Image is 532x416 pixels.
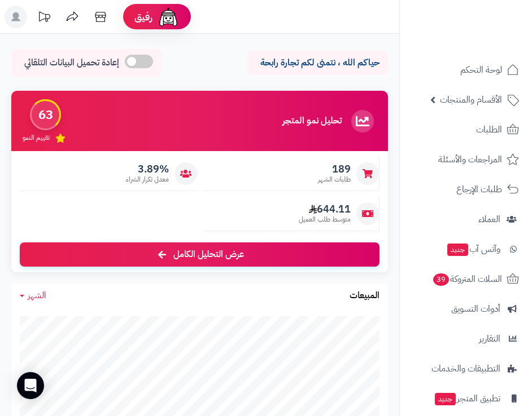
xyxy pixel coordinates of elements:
[456,182,502,197] span: طلبات الإرجاع
[440,92,502,108] span: الأقسام والمنتجات
[407,206,525,233] a: العملاء
[20,242,380,267] a: عرض التحليل الكامل
[407,56,525,83] a: لوحة التحكم
[407,385,525,412] a: تطبيق المتجرجديد
[407,146,525,173] a: المراجعات والأسئلة
[17,372,44,399] div: Open Intercom Messenger
[24,56,119,69] span: إعادة تحميل البيانات التلقائي
[407,355,525,382] a: التطبيقات والخدمات
[407,295,525,322] a: أدوات التسويق
[460,62,502,78] span: لوحة التحكم
[451,301,500,317] span: أدوات التسويق
[432,271,502,287] span: السلات المتروكة
[447,244,468,256] span: جديد
[318,175,351,184] span: طلبات الشهر
[255,56,380,69] p: حياكم الله ، نتمنى لكم تجارة رابحة
[476,122,502,138] span: الطلبات
[407,236,525,263] a: وآتس آبجديد
[30,6,58,31] a: تحديثات المنصة
[282,116,342,126] h3: تحليل نمو المتجر
[173,248,244,261] span: عرض التحليل الكامل
[299,203,351,215] span: 644.11
[407,325,525,352] a: التقارير
[446,241,500,257] span: وآتس آب
[478,211,500,227] span: العملاء
[299,215,351,224] span: متوسط طلب العميل
[126,163,169,175] span: 3.89%
[318,163,351,175] span: 189
[157,6,180,28] img: ai-face.png
[434,391,500,406] span: تطبيق المتجر
[431,361,500,377] span: التطبيقات والخدمات
[407,176,525,203] a: طلبات الإرجاع
[433,273,449,286] span: 39
[28,289,46,302] span: الشهر
[407,116,525,143] a: الطلبات
[126,175,169,184] span: معدل تكرار الشراء
[134,10,152,24] span: رفيق
[438,152,502,167] span: المراجعات والأسئلة
[23,133,50,143] span: تقييم النمو
[479,331,500,347] span: التقارير
[350,291,380,301] h3: المبيعات
[435,393,456,405] span: جديد
[20,289,46,302] a: الشهر
[407,265,525,293] a: السلات المتروكة39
